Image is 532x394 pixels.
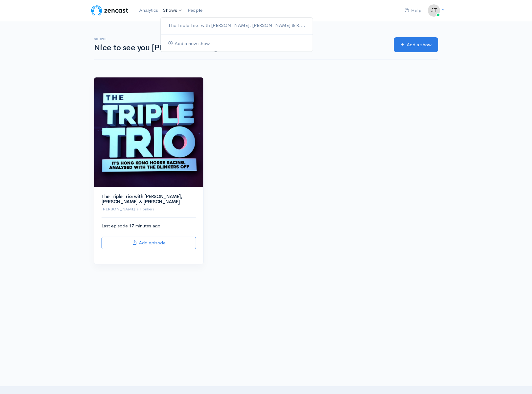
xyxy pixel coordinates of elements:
[160,4,185,17] a: Shows
[160,17,313,52] ul: Shows
[402,4,424,17] a: Help
[137,4,160,17] a: Analytics
[394,37,438,52] a: Add a show
[94,77,203,187] img: The Triple Trio: with Hutchi, Richo & R.S. Dye.
[102,222,196,249] div: Last episode 17 minutes ago
[102,193,182,205] a: The Triple Trio: with [PERSON_NAME], [PERSON_NAME] & [PERSON_NAME].
[185,4,205,17] a: People
[102,206,196,212] p: [PERSON_NAME]'s Honkers
[102,237,196,249] a: Add episode
[94,37,386,41] h6: Shows
[428,4,440,17] img: ...
[94,44,386,52] h1: Nice to see you [PERSON_NAME]
[90,4,129,17] img: ZenCast Logo
[161,38,313,49] a: Add a new show
[511,373,526,388] iframe: gist-messenger-bubble-iframe
[161,20,313,31] a: The Triple Trio: with [PERSON_NAME], [PERSON_NAME] & R....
